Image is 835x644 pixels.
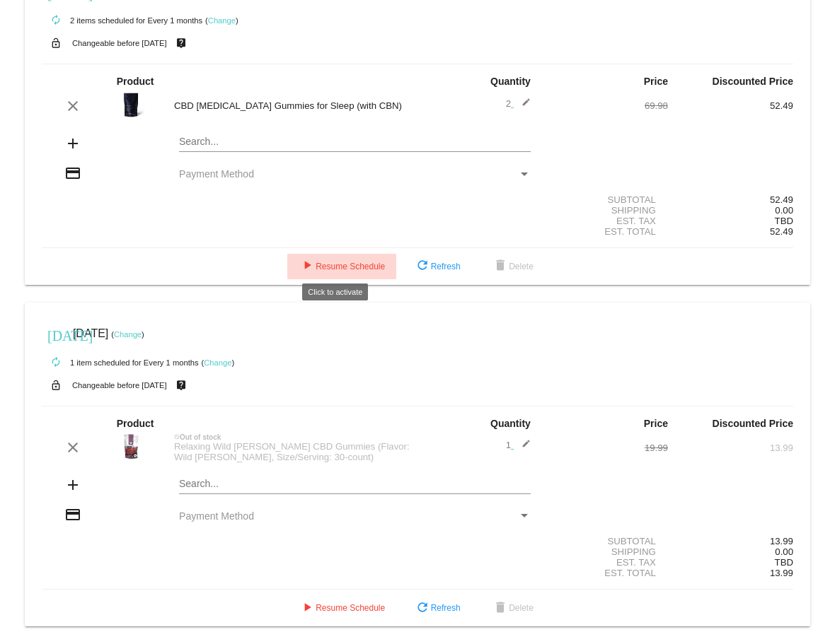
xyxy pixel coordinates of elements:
span: Payment Method [179,168,254,180]
span: 0.00 [775,205,793,216]
mat-icon: lock_open [47,376,64,394]
div: 19.99 [543,443,668,453]
mat-icon: credit_card [64,165,81,182]
span: Delete [492,603,534,613]
div: Est. Tax [543,216,668,226]
strong: Discounted Price [713,418,793,429]
small: ( ) [205,16,238,25]
mat-icon: clear [64,439,81,456]
mat-icon: live_help [173,376,190,394]
mat-icon: lock_open [47,34,64,52]
mat-icon: autorenew [47,12,64,29]
span: 52.49 [770,226,793,237]
span: Resume Schedule [299,262,385,271]
div: 52.49 [668,194,793,205]
span: Refresh [414,603,461,613]
span: Payment Method [179,510,254,522]
mat-select: Payment Method [179,510,531,522]
div: Est. Total [543,568,668,578]
input: Search... [179,479,531,490]
mat-icon: delete [492,258,509,275]
button: Refresh [403,254,472,279]
span: Delete [492,262,534,271]
strong: Price [644,76,668,87]
div: 13.99 [668,536,793,546]
mat-icon: clear [64,98,81,115]
button: Delete [480,254,545,279]
div: Shipping [543,546,668,557]
a: Change [204,358,231,367]
strong: Product [117,418,154,429]
div: Subtotal [543,536,668,546]
mat-icon: credit_card [64,506,81,523]
div: Est. Tax [543,557,668,568]
mat-icon: refresh [414,258,431,275]
small: 2 items scheduled for Every 1 months [42,16,202,25]
button: Resume Schedule [287,254,396,279]
span: TBD [775,557,793,568]
small: 1 item scheduled for Every 1 months [42,358,199,367]
mat-icon: add [64,476,81,493]
span: Resume Schedule [299,603,385,613]
mat-icon: refresh [414,600,431,617]
span: Refresh [414,262,461,271]
img: Sweet-Dream-Launch-PDP_Sweet-Dream-Gummies-Render-Front.jpg [117,90,145,119]
mat-icon: [DATE] [47,326,64,343]
div: 13.99 [668,443,793,453]
span: TBD [775,216,793,226]
mat-icon: delete [492,600,509,617]
div: 52.49 [668,100,793,111]
input: Search... [179,136,531,148]
span: 13.99 [770,568,793,578]
mat-icon: add [64,135,81,152]
div: Subtotal [543,194,668,205]
span: 0.00 [775,546,793,557]
small: Changeable before [DATE] [72,39,167,47]
mat-icon: edit [514,439,531,456]
div: Out of stock [167,433,417,441]
a: Change [114,330,142,339]
span: 2 [506,98,531,109]
strong: Product [117,76,154,87]
mat-icon: edit [514,98,531,115]
strong: Quantity [490,76,531,87]
strong: Discounted Price [713,76,793,87]
strong: Price [644,418,668,429]
div: 69.98 [543,100,668,111]
small: ( ) [111,330,144,339]
span: 1 [506,440,531,450]
mat-select: Payment Method [179,168,531,180]
button: Delete [480,595,545,621]
div: Est. Total [543,226,668,237]
button: Resume Schedule [287,595,396,621]
div: Shipping [543,205,668,216]
div: Relaxing Wild [PERSON_NAME] CBD Gummies (Flavor: Wild [PERSON_NAME], Size/Serving: 30-count) [167,441,417,462]
mat-icon: not_interested [174,434,180,440]
strong: Quantity [490,418,531,429]
mat-icon: autorenew [47,354,64,371]
mat-icon: play_arrow [299,600,316,617]
small: ( ) [201,358,234,367]
small: Changeable before [DATE] [72,381,167,390]
button: Refresh [403,595,472,621]
img: Wild-Berry-30ct-updated-front-1.png [117,433,145,461]
mat-icon: play_arrow [299,258,316,275]
mat-icon: live_help [173,34,190,52]
div: CBD [MEDICAL_DATA] Gummies for Sleep (with CBN) [167,100,417,111]
a: Change [208,16,236,25]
